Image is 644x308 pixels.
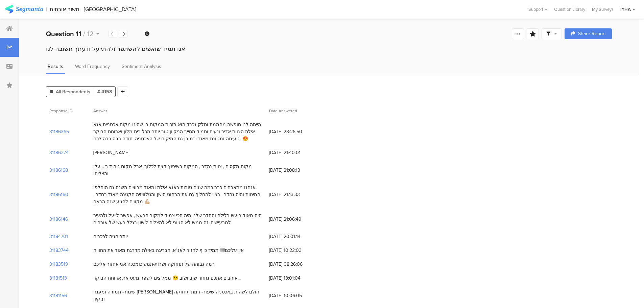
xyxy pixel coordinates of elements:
[97,88,112,95] span: 4158
[269,275,323,282] span: [DATE] 13:01:04
[49,216,68,223] section: 31186146
[269,128,323,135] span: [DATE] 23:26:50
[49,167,68,174] section: 31186168
[46,45,612,53] div: אנו תמיד שואפים להשתפר ולהתייעל ודעתך חשובה לנו
[269,261,323,268] span: [DATE] 08:26:06
[49,128,69,135] section: 31186365
[93,247,244,254] div: אין עליכם!!!!! תמיד כייף לחזור לאנ"א. הבריגה באילת מדרגת מאוד את החוויה
[46,29,81,39] b: Question 11
[269,247,323,254] span: [DATE] 10:22:03
[5,5,43,14] img: segmanta logo
[93,212,262,226] div: היה מאוד רועש בלילה והחדר שלנו היה הכי צמוד למקור הרעש , אפשר לייעל ולהעיר למרעישים, זה ממש לא הג...
[93,233,128,240] div: יותר חניה לרכבים
[49,191,68,198] section: 31186160
[87,29,94,39] span: 12
[93,288,262,303] div: שימור- תמורה ומענה [PERSON_NAME] הולם לשהות באכסניה שיפור- רמת תחזוקה וניקיון
[50,6,136,13] div: משוב אורחים - [GEOGRAPHIC_DATA]
[528,4,547,15] div: Support
[93,184,262,205] div: אנחנו מתארחים כבר כמה שנים טובות באנא אילת ומאוד מרוצים השנה גם הוחלפו המיטות והיה נהדר . רצוי לה...
[93,149,129,156] div: [PERSON_NAME]
[269,233,323,240] span: [DATE] 20:01:14
[49,233,68,240] section: 31184701
[56,88,90,95] span: All Respondents
[49,292,67,299] section: 31181156
[269,108,297,114] span: Date Answered
[269,191,323,198] span: [DATE] 21:13:33
[49,261,68,268] section: 31183519
[83,29,85,39] span: /
[269,167,323,174] span: [DATE] 21:08:13
[49,247,69,254] section: 31183744
[269,216,323,223] span: [DATE] 21:06:49
[49,149,69,156] section: 31186274
[589,6,617,13] a: My Surveys
[93,275,241,282] div: אוהבים אתכם נחזור שוב ושוב 😉 ממליצים לשפר מעט את ארוחת הבוקר...
[269,149,323,156] span: [DATE] 21:40:01
[48,63,63,70] span: Results
[93,108,107,114] span: Answer
[93,163,262,177] div: מקום מקסים , צוות נהדר , המקום בשיפוץ קצת לכלוך, אבל מקום נ ה ד ר .. עלו והצליחו
[93,261,215,268] div: רמה גבוהה של תחזוקה ושרות-תמשיכומככה אני אחזור אליכם
[578,31,606,36] span: Share Report
[49,275,67,282] section: 31181513
[46,5,47,13] div: |
[49,108,72,114] span: Response ID
[122,63,161,70] span: Sentiment Analysis
[93,121,262,142] div: הייתה לנו חופשה מהממת וחלק נכבד הוא בזכות המקום בו שהינו מקום אכסניית אנא אילת הצוות אדיב ונעים ו...
[269,292,323,299] span: [DATE] 10:06:05
[75,63,110,70] span: Word Frequency
[551,6,589,13] a: Question Library
[620,6,631,13] div: IYHA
